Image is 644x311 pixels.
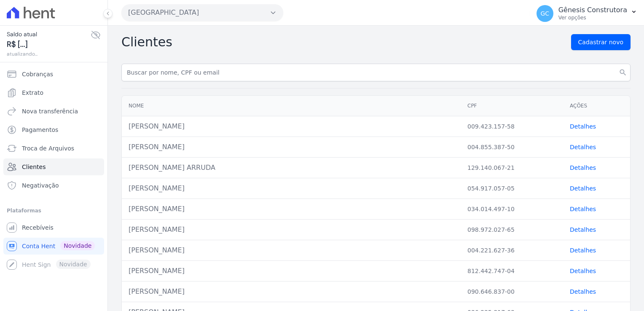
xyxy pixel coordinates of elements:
[129,183,454,193] div: [PERSON_NAME]
[558,6,627,14] p: Gênesis Construtora
[3,158,104,175] a: Clientes
[7,39,91,50] span: R$ [...]
[461,199,563,220] td: 034.014.497-10
[461,220,563,240] td: 098.972.027-65
[3,238,104,255] a: Conta Hent Novidade
[129,245,454,255] div: [PERSON_NAME]
[3,140,104,157] a: Troca de Arquivos
[558,14,627,21] p: Ver opções
[461,240,563,261] td: 004.221.627-36
[461,116,563,137] td: 009.423.157-58
[122,96,461,116] th: Nome
[3,219,104,236] a: Recebíveis
[129,225,454,235] div: [PERSON_NAME]
[60,241,95,250] span: Novidade
[570,185,596,192] a: Detalhes
[7,30,91,39] span: Saldo atual
[530,2,644,25] button: GC Gênesis Construtora Ver opções
[22,144,74,153] span: Troca de Arquivos
[7,206,101,216] div: Plataformas
[563,96,630,116] th: Ações
[461,158,563,178] td: 129.140.067-21
[570,206,596,212] a: Detalhes
[578,38,623,46] span: Cadastrar novo
[3,121,104,138] a: Pagamentos
[22,163,46,171] span: Clientes
[129,121,454,131] div: [PERSON_NAME]
[3,177,104,194] a: Negativação
[570,144,596,150] a: Detalhes
[129,266,454,276] div: [PERSON_NAME]
[129,287,454,297] div: [PERSON_NAME]
[3,103,104,120] a: Nova transferência
[22,181,59,190] span: Negativação
[7,66,101,273] nav: Sidebar
[461,96,563,116] th: CPF
[129,142,454,152] div: [PERSON_NAME]
[540,11,549,16] span: GC
[461,261,563,282] td: 812.442.747-04
[571,34,631,50] a: Cadastrar novo
[570,226,596,233] a: Detalhes
[22,126,58,134] span: Pagamentos
[570,164,596,171] a: Detalhes
[7,50,91,58] span: atualizando...
[22,70,53,78] span: Cobranças
[570,268,596,274] a: Detalhes
[3,66,104,83] a: Cobranças
[570,123,596,130] a: Detalhes
[570,288,596,295] a: Detalhes
[570,247,596,254] a: Detalhes
[615,64,631,81] button: search
[121,35,172,50] h2: Clientes
[129,163,454,173] div: [PERSON_NAME] ARRUDA
[461,137,563,158] td: 004.855.387-50
[22,242,55,250] span: Conta Hent
[461,282,563,302] td: 090.646.837-00
[22,88,43,97] span: Extrato
[22,223,54,232] span: Recebíveis
[3,84,104,101] a: Extrato
[121,4,283,21] button: [GEOGRAPHIC_DATA]
[129,204,454,214] div: [PERSON_NAME]
[619,68,627,77] i: search
[461,178,563,199] td: 054.917.057-05
[121,64,631,81] input: Buscar por nome, CPF ou email
[22,107,78,115] span: Nova transferência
